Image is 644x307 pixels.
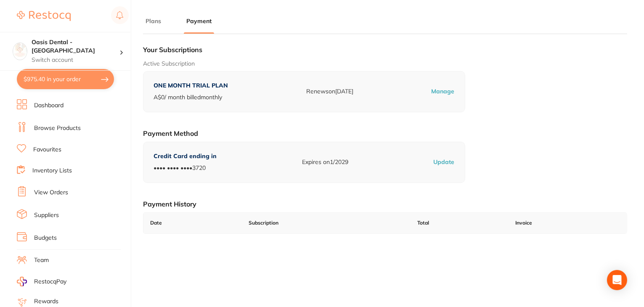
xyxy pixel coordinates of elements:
[17,6,71,26] a: Restocq Logo
[34,211,59,220] a: Suppliers
[242,213,411,233] td: Subscription
[154,82,228,90] p: ONE MONTH TRIAL PLAN
[154,93,228,102] p: A$ 0 / month billed monthly
[143,213,242,233] td: Date
[143,200,627,208] h1: Payment History
[34,188,68,197] a: View Orders
[34,124,81,132] a: Browse Products
[411,213,509,233] td: Total
[34,278,66,286] span: RestocqPay
[17,277,66,286] a: RestocqPay
[17,277,27,286] img: RestocqPay
[306,87,353,96] p: Renews on [DATE]
[13,43,27,57] img: Oasis Dental - Brighton
[32,167,72,175] a: Inventory Lists
[34,101,64,110] a: Dashboard
[143,45,627,54] h1: Your Subscriptions
[34,256,49,265] a: Team
[143,17,164,25] button: Plans
[607,270,627,290] div: Open Intercom Messenger
[17,69,114,89] button: $975.40 in your order
[33,146,61,154] a: Favourites
[17,11,71,21] img: Restocq Logo
[154,164,217,172] p: •••• •••• •••• 3720
[432,87,455,96] p: Manage
[32,38,119,55] h4: Oasis Dental - Brighton
[143,129,627,138] h1: Payment Method
[32,56,119,64] p: Switch account
[154,152,217,161] p: Credit Card ending in
[302,158,348,167] p: Expires on 1/2029
[34,234,57,242] a: Budgets
[34,297,58,306] a: Rewards
[143,60,627,68] p: Active Subscription
[509,213,627,233] td: Invoice
[184,17,214,25] button: Payment
[434,158,455,167] p: Update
